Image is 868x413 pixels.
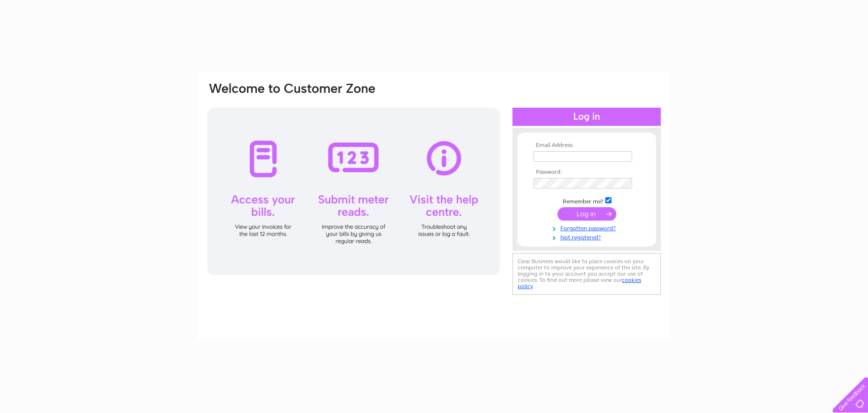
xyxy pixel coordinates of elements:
a: Forgotten password? [534,223,642,232]
td: Remember me? [531,196,642,205]
input: Submit [557,207,616,221]
a: Not registered? [534,232,642,241]
th: Email Address: [531,142,642,149]
th: Password: [531,169,642,176]
a: cookies policy [518,277,641,290]
div: Clear Business would like to place cookies on your computer to improve your experience of the sit... [512,253,661,295]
